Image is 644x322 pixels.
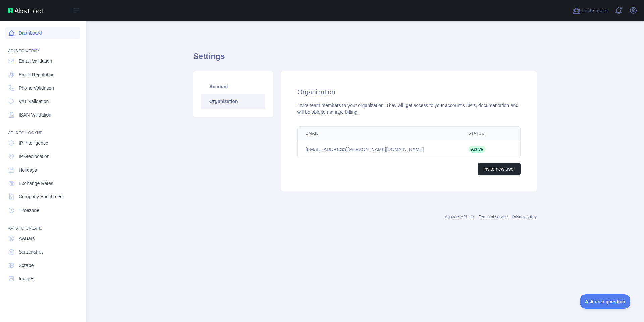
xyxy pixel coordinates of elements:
[19,235,35,242] span: Avatars
[19,207,39,214] span: Timezone
[298,140,460,158] td: [EMAIL_ADDRESS][PERSON_NAME][DOMAIN_NAME]
[5,273,80,285] a: Images
[5,232,80,244] a: Avatars
[19,167,37,173] span: Holidays
[19,275,34,282] span: Images
[445,215,475,219] a: Abstract API Inc.
[297,102,521,116] div: Invite team members to your organization. They will get access to your account's APIs, documentat...
[19,248,43,255] span: Screenshot
[479,215,508,219] a: Terms of service
[460,127,501,140] th: Status
[193,51,537,67] h1: Settings
[19,58,52,64] span: Email Validation
[5,246,80,258] a: Screenshot
[5,150,80,163] a: IP Geolocation
[5,204,80,216] a: Timezone
[5,68,80,81] a: Email Reputation
[512,215,537,219] a: Privacy policy
[5,55,80,67] a: Email Validation
[201,94,265,109] a: Organization
[5,191,80,203] a: Company Enrichment
[19,153,50,160] span: IP Geolocation
[298,127,460,140] th: Email
[5,109,80,121] a: IBAN Validation
[5,95,80,107] a: VAT Validation
[19,180,53,187] span: Exchange Rates
[5,177,80,189] a: Exchange Rates
[19,140,48,146] span: IP Intelligence
[19,85,54,91] span: Phone Validation
[468,146,486,153] span: Active
[19,262,34,269] span: Scrape
[5,82,80,94] a: Phone Validation
[19,111,51,118] span: IBAN Validation
[580,294,631,309] iframe: Toggle Customer Support
[19,193,64,200] span: Company Enrichment
[5,122,80,136] div: API'S TO LOOKUP
[5,164,80,176] a: Holidays
[8,8,44,13] img: Abstract API
[5,27,80,39] a: Dashboard
[478,163,521,175] button: Invite new user
[5,137,80,149] a: IP Intelligence
[201,79,265,94] a: Account
[5,40,80,54] div: API'S TO VERIFY
[19,71,55,78] span: Email Reputation
[5,218,80,231] div: API'S TO CREATE
[582,7,608,15] span: Invite users
[19,98,49,105] span: VAT Validation
[571,5,609,16] button: Invite users
[297,87,521,97] h2: Organization
[5,259,80,271] a: Scrape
